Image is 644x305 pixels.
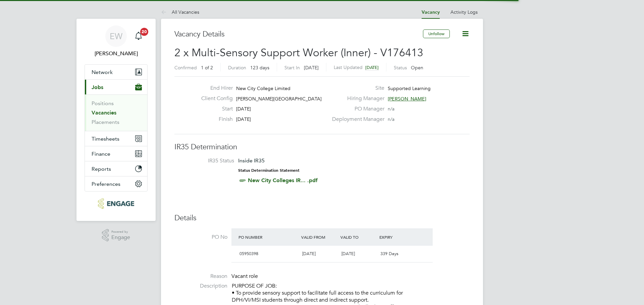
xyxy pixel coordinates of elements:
strong: Status Determination Statement [238,168,300,173]
span: [DATE] [304,65,319,71]
span: Engage [111,235,130,240]
span: 05950398 [239,251,258,256]
img: blackstonerecruitment-logo-retina.png [98,198,134,209]
span: Ella Wratten [85,50,148,58]
div: PO Number [237,231,300,243]
span: New City College Limited [236,85,290,91]
a: 20 [132,25,145,47]
nav: Main navigation [76,19,156,221]
h3: Vacancy Details [174,29,423,39]
span: Inside IR35 [238,157,265,164]
span: Network [92,69,113,75]
a: Placements [92,119,119,125]
label: Reason [174,273,227,280]
h3: IR35 Determination [174,142,470,152]
span: 2 x Multi-Sensory Support Worker (Inner) - V176413 [174,46,423,59]
span: [DATE] [341,251,355,256]
span: Jobs [92,84,103,90]
span: n/a [388,106,394,112]
label: PO No [174,234,227,241]
span: Preferences [92,181,120,187]
button: Reports [85,161,147,176]
span: Reports [92,166,111,172]
span: 20 [140,28,148,36]
label: Client Config [196,95,233,102]
label: Start In [284,65,300,71]
label: Duration [228,65,246,71]
a: Vacancies [92,109,116,116]
span: Open [411,65,423,71]
span: [DATE] [365,65,379,70]
a: New City Colleges IR... .pdf [248,177,318,183]
span: [PERSON_NAME] [388,96,426,102]
span: 339 Days [380,251,398,256]
label: Start [196,105,233,112]
label: End Hirer [196,85,233,92]
label: Description [174,283,227,290]
a: Positions [92,100,114,106]
div: Valid To [339,231,378,243]
button: Unfollow [423,29,450,38]
a: Powered byEngage [102,229,130,242]
span: Vacant role [231,273,258,280]
a: Vacancy [422,9,440,15]
div: Expiry [378,231,417,243]
label: Deployment Manager [328,116,384,123]
label: Status [394,65,407,71]
label: PO Manager [328,105,384,112]
label: Hiring Manager [328,95,384,102]
span: Supported Learning [388,85,431,91]
label: Site [328,85,384,92]
a: Activity Logs [450,9,478,15]
button: Timesheets [85,131,147,146]
a: Go to home page [85,198,148,209]
span: EW [110,32,122,41]
span: 123 days [250,65,269,71]
span: 1 of 2 [201,65,213,71]
span: Timesheets [92,136,119,142]
button: Preferences [85,176,147,191]
a: All Vacancies [161,9,199,15]
button: Jobs [85,80,147,94]
label: Last Updated [334,64,363,70]
button: Finance [85,146,147,161]
span: [DATE] [236,106,251,112]
span: Finance [92,151,110,157]
span: [PERSON_NAME][GEOGRAPHIC_DATA] [236,96,322,102]
span: [DATE] [302,251,316,256]
h3: Details [174,213,470,223]
span: [DATE] [236,116,251,122]
label: Finish [196,116,233,123]
div: Valid From [300,231,339,243]
button: Network [85,65,147,79]
label: IR35 Status [181,157,234,164]
div: Jobs [85,94,147,131]
span: n/a [388,116,394,122]
label: Confirmed [174,65,197,71]
span: Powered by [111,229,130,235]
a: EW[PERSON_NAME] [85,25,148,58]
